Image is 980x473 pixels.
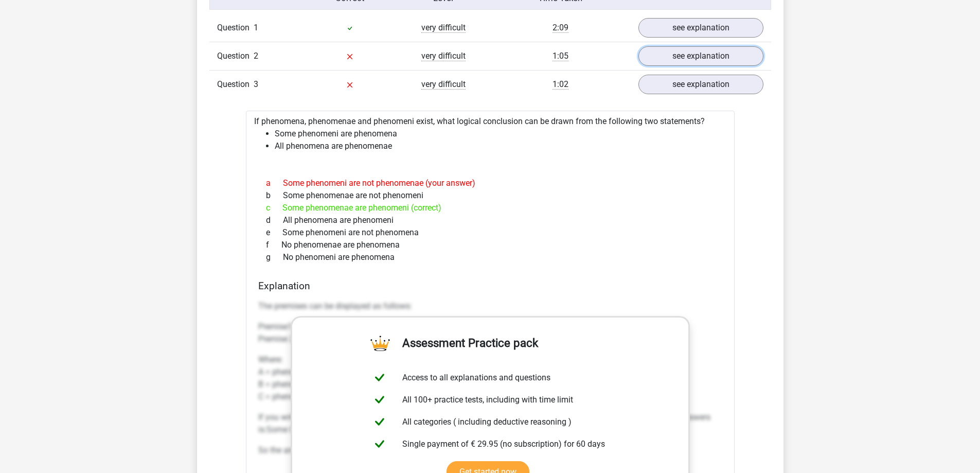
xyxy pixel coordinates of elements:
span: 1:02 [553,79,568,90]
span: 1 [254,23,258,32]
span: 2:09 [553,23,568,33]
div: No phenomeni are phenomena [258,251,722,264]
span: c [266,202,282,214]
span: 2 [254,51,258,61]
span: very difficult [421,51,466,61]
li: All phenomena are phenomenae [275,140,726,152]
span: Question [217,22,254,34]
li: Some phenomeni are phenomena [275,128,726,140]
div: Some phenomenae are phenomeni (correct) [258,202,722,214]
span: very difficult [421,23,466,33]
a: see explanation [638,46,763,66]
span: Question [217,78,254,91]
a: see explanation [638,75,763,94]
span: f [266,239,281,251]
span: very difficult [421,79,466,90]
h4: Explanation [258,280,722,292]
span: 3 [254,79,258,89]
span: g [266,251,283,264]
span: d [266,214,283,226]
div: All phenomena are phenomeni [258,214,722,226]
p: Premise1: Some B are A Premise 2: All A are C [258,321,722,345]
div: No phenomenae are phenomena [258,239,722,251]
p: Where: A = phenomena B = phenomeni C = phenomenae [258,354,722,403]
span: Question [217,50,254,62]
div: Some phenomeni are not phenomenae (your answer) [258,177,722,189]
p: So the answer is: Some phenomenae are phenomeni [258,444,722,457]
span: 1:05 [553,51,568,61]
span: a [266,177,283,189]
span: e [266,226,282,239]
p: The premises can be displayed as follows: [258,300,722,312]
a: see explanation [638,18,763,38]
div: Some phenomeni are not phenomena [258,226,722,239]
p: If you write down all the possible answers in the same way, you can see that the only logical con... [258,411,722,436]
div: Some phenomenae are not phenomeni [258,189,722,202]
span: b [266,189,283,202]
